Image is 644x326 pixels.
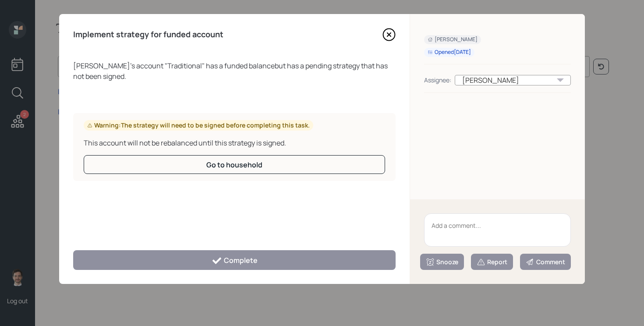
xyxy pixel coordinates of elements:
[428,36,478,43] div: [PERSON_NAME]
[206,160,262,170] div: Go to household
[520,254,571,270] button: Comment
[526,258,565,266] div: Comment
[84,155,385,174] button: Go to household
[477,258,507,266] div: Report
[420,254,464,270] button: Snooze
[426,258,458,266] div: Snooze
[428,49,471,56] div: Opened [DATE]
[455,75,571,85] div: [PERSON_NAME]
[84,138,385,148] div: This account will not be rebalanced until this strategy is signed.
[73,30,223,39] h4: Implement strategy for funded account
[424,75,451,85] div: Assignee:
[471,254,513,270] button: Report
[73,60,396,81] div: [PERSON_NAME] 's account " Traditional " has a funded balance but has a pending strategy that has...
[87,121,310,130] div: Warning: The strategy will need to be signed before completing this task.
[212,255,258,266] div: Complete
[73,250,396,270] button: Complete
